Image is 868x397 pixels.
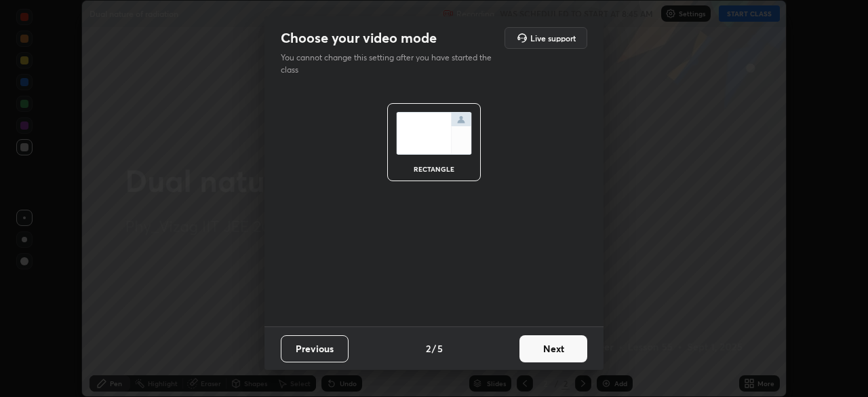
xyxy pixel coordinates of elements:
[530,34,576,42] h5: Live support
[407,166,461,172] div: rectangle
[281,29,437,47] h2: Choose your video mode
[281,52,500,76] p: You cannot change this setting after you have started the class
[396,112,472,155] img: normalScreenIcon.ae25ed63.svg
[426,341,431,356] h4: 2
[519,335,587,362] button: Next
[281,335,349,362] button: Previous
[432,341,436,356] h4: /
[437,341,443,356] h4: 5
